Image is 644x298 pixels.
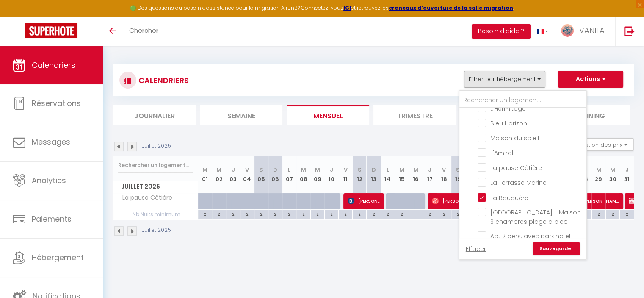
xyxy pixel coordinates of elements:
[142,142,171,150] p: Juillet 2025
[353,156,367,193] th: 12
[32,214,72,224] span: Paiements
[490,194,528,202] span: La Bauduère
[226,210,240,218] div: 2
[561,24,574,37] img: ...
[610,166,615,174] abbr: M
[324,156,338,193] th: 10
[311,210,324,218] div: 2
[456,166,460,174] abbr: S
[240,156,254,193] th: 04
[142,226,171,234] p: Juillet 2025
[310,156,324,193] th: 09
[273,166,277,174] abbr: D
[472,24,531,39] button: Besoin d'aide ?
[437,156,451,193] th: 18
[451,210,465,218] div: 2
[232,166,235,174] abbr: J
[367,156,381,193] th: 13
[259,166,263,174] abbr: S
[466,244,486,253] a: Effacer
[490,134,539,142] span: Maison du soleil
[558,71,623,88] button: Actions
[240,210,254,218] div: 2
[282,156,296,193] th: 07
[606,210,619,218] div: 2
[620,210,634,218] div: 2
[216,166,221,174] abbr: M
[113,210,198,219] span: Nb Nuits minimum
[490,208,581,226] span: [GEOGRAPHIC_DATA] - Maison 3 chambres plage à pied
[625,166,629,174] abbr: J
[25,23,77,38] img: Super Booking
[344,166,348,174] abbr: V
[136,71,189,90] h3: CALENDRIERS
[464,71,545,88] button: Filtrer par hébergement
[399,166,404,174] abbr: M
[343,4,351,11] a: ICI
[591,156,605,193] th: 29
[268,210,282,218] div: 2
[287,105,369,125] li: Mensuel
[32,98,81,109] span: Réservations
[32,136,70,147] span: Messages
[32,60,75,70] span: Calendriers
[409,156,423,193] th: 16
[32,175,66,186] span: Analytics
[620,156,634,193] th: 31
[118,158,193,173] input: Rechercher un logement...
[381,210,395,218] div: 2
[381,156,395,193] th: 14
[572,193,619,209] span: [PERSON_NAME]
[451,156,465,193] th: 19
[395,156,409,193] th: 15
[490,119,527,128] span: Bleu Horizon
[198,210,212,218] div: 2
[115,193,174,203] span: La pause Côtière
[367,210,380,218] div: 2
[288,166,290,174] abbr: L
[571,138,634,151] button: Gestion des prix
[389,4,513,11] strong: créneaux d'ouverture de la salle migration
[212,156,226,193] th: 02
[245,166,249,174] abbr: V
[348,193,380,209] span: [PERSON_NAME]
[339,210,352,218] div: 2
[268,156,282,193] th: 06
[330,166,333,174] abbr: J
[413,166,418,174] abbr: M
[296,156,310,193] th: 08
[555,17,615,46] a: ... VANILA
[373,105,456,125] li: Trimestre
[437,210,451,218] div: 2
[325,210,338,218] div: 2
[7,3,32,29] button: Ouvrir le widget de chat LiveChat
[547,105,630,125] li: Planning
[123,17,165,46] a: Chercher
[254,156,268,193] th: 05
[113,105,196,125] li: Journalier
[254,210,268,218] div: 2
[198,156,212,193] th: 01
[226,156,240,193] th: 03
[315,166,320,174] abbr: M
[32,252,84,263] span: Hébergement
[372,166,376,174] abbr: D
[592,210,605,218] div: 2
[202,166,207,174] abbr: M
[113,181,198,193] span: Juillet 2025
[605,156,619,193] th: 30
[301,166,306,174] abbr: M
[490,104,526,113] span: L'Hermitage
[579,25,605,36] span: VANILA
[282,210,296,218] div: 2
[423,210,437,218] div: 2
[387,166,389,174] abbr: L
[212,210,226,218] div: 2
[129,26,158,35] span: Chercher
[624,26,635,36] img: logout
[339,156,353,193] th: 11
[442,166,446,174] abbr: V
[409,210,423,218] div: 1
[423,156,437,193] th: 17
[395,210,409,218] div: 2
